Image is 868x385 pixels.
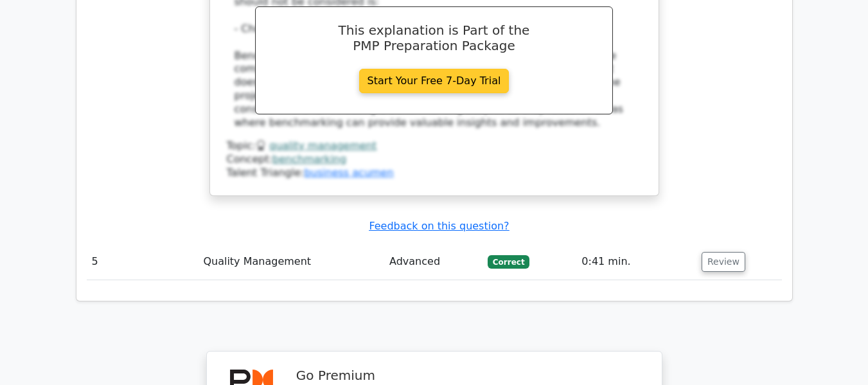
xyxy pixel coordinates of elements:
[272,153,346,165] a: benchmarking
[359,69,509,93] a: Start Your Free 7-Day Trial
[227,139,642,179] div: Talent Triangle:
[227,153,642,166] div: Concept:
[87,244,199,280] td: 5
[488,255,529,268] span: Correct
[304,166,393,179] a: business acumen
[269,139,376,152] a: quality management
[369,220,509,232] a: Feedback on this question?
[198,244,384,280] td: Quality Management
[576,244,696,280] td: 0:41 min.
[227,139,642,153] div: Topic:
[384,244,483,280] td: Advanced
[702,252,745,272] button: Review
